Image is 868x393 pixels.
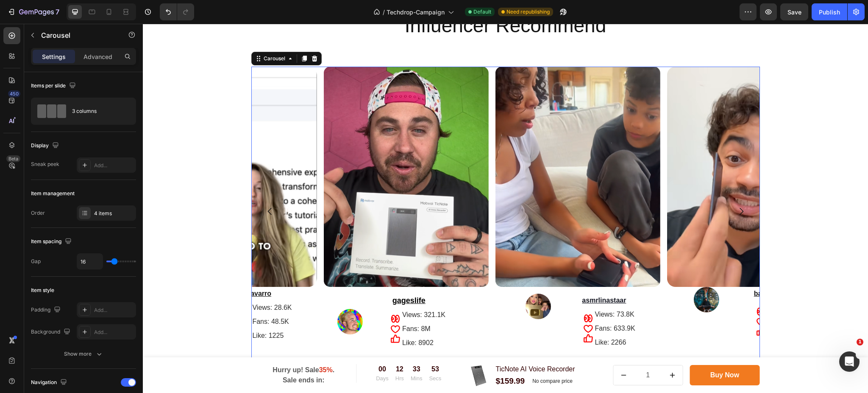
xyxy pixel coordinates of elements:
p: 7 [56,7,59,17]
p: Hrs [253,351,261,359]
div: Buy Now [568,346,596,357]
div: Show more [64,350,103,358]
p: Views: 321.1K [259,285,345,298]
iframe: Intercom live chat [839,351,860,372]
div: Beta [6,155,20,162]
p: Fans: 633.9K [452,299,510,311]
div: 3 columns [72,101,124,121]
button: Buy Now [547,341,617,362]
p: No compare price [389,355,430,360]
div: 450 [8,90,20,97]
div: Add... [94,162,134,169]
p: Days [233,351,246,359]
div: 00 [233,340,246,351]
img: gempages_583483304917861080-59de3d12-2f0e-4531-9ee1-cadcf397d87f.png [383,270,408,295]
p: Carousel [41,30,113,40]
p: Settings [42,52,66,61]
span: Save [787,8,801,16]
button: Carousel Next Arrow [587,176,610,199]
span: Techdrop-Campaign [387,8,445,17]
div: Navigation [31,377,69,388]
p: Fans: 8M [259,299,345,312]
button: Carousel Back Arrow [115,176,139,199]
p: Like: 1225 [109,306,173,318]
p: Views: 73.8K [452,285,510,297]
div: Item style [31,286,54,294]
div: Display [31,140,61,152]
div: Item management [31,190,75,197]
button: 7 [3,3,63,20]
span: / [383,8,385,17]
button: decrement [470,342,491,361]
img: gempages_583483304917861080-821ee583-e271-49c3-88c9-a94b94404b82.png [524,43,689,263]
p: Like: 8902 [259,313,345,326]
u: barbohsah [611,266,646,273]
div: Sneak peek [31,160,59,168]
div: Items per slide [31,80,78,92]
span: Default [473,8,491,16]
div: Carousel [119,31,144,39]
u: talnavarro [96,266,128,273]
img: gempages_583483304917861080-40eda44e-c735-46d7-9a01-5ea063412409.png [353,43,517,263]
div: Add... [94,328,134,336]
img: gempages_583483304917861080-9f779052-2661-4fe5-9b7c-a45ae53fa9f9.png [181,43,345,263]
div: $159.99 [352,351,383,364]
div: Order [31,209,45,217]
span: 1 [857,339,863,345]
div: 4 items [94,210,134,217]
u: asmrlinastaar [439,273,483,280]
p: Advanced [83,52,112,61]
button: Save [780,3,808,20]
div: Padding [31,304,62,316]
div: Publish [819,8,840,17]
div: Add... [94,306,134,314]
iframe: Design area [143,24,868,393]
div: 12 [253,340,261,351]
div: Gap [31,258,41,265]
div: 53 [286,340,298,351]
input: quantity [491,342,519,361]
p: Fans: 48.5K [109,292,173,304]
span: Need republishing [506,8,550,16]
img: gempages_583483304917861080-a1c86426-23bf-4c85-aee6-8cf516eaa29b.png [195,285,220,311]
p: Like: 2266 [452,313,510,325]
p: Views: 28.6K [109,278,173,290]
p: Secs [286,351,298,359]
button: increment [519,342,540,361]
div: Undo/Redo [160,3,194,20]
img: gempages_583483304917861080-f9768a59-0062-47df-b952-8bf88dd7ddbd.png [551,263,576,289]
button: Publish [812,3,847,20]
span: 35% [176,342,190,350]
input: Auto [77,254,103,269]
p: Mins [268,351,279,359]
h1: TicNote AI Voice Recorder [352,340,433,351]
u: gageslife [250,272,283,281]
div: Background [31,326,72,338]
button: Show more [31,346,136,362]
div: Item spacing [31,236,73,247]
div: 33 [268,340,279,351]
